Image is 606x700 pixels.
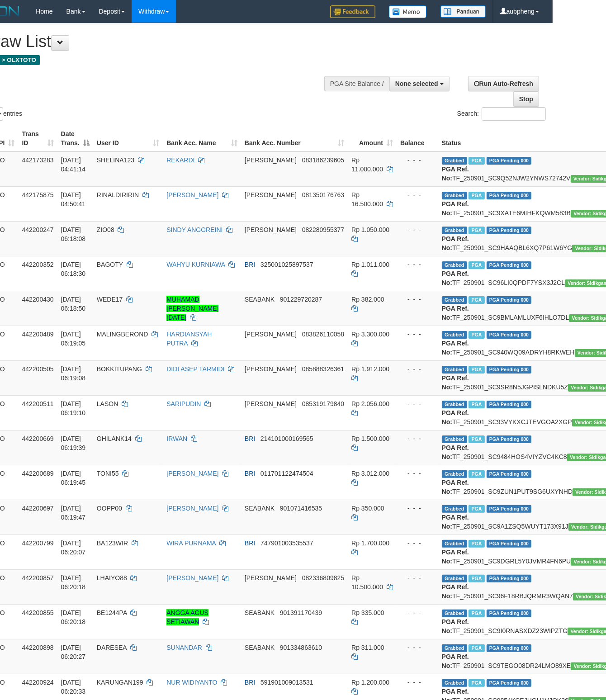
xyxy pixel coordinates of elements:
[400,643,435,652] div: - - -
[442,296,467,304] span: Grabbed
[22,156,54,164] span: 442173283
[61,679,86,695] span: [DATE] 06:20:33
[442,444,469,460] b: PGA Ref. No:
[442,583,469,600] b: PGA Ref. No:
[389,76,450,91] button: None selected
[166,365,224,373] a: DIDI ASEP TARMIDI
[97,505,122,512] span: OOPP00
[351,156,383,173] span: Rp 11.000.000
[442,261,467,269] span: Grabbed
[400,260,435,269] div: - - -
[22,470,54,477] span: 442200689
[442,479,469,495] b: PGA Ref. No:
[260,679,313,686] span: Copy 591901009013531 to clipboard
[400,678,435,687] div: - - -
[351,505,384,512] span: Rp 350.000
[22,644,54,651] span: 442200898
[260,539,313,547] span: Copy 747901003535537 to clipboard
[166,261,225,268] a: WAHYU KURNIAWA
[22,331,54,338] span: 442200489
[245,539,255,547] span: BRI
[61,156,86,173] span: [DATE] 04:41:14
[97,296,123,303] span: WEDE17
[97,191,139,199] span: RINALDIRIRIN
[97,261,123,268] span: BAGOTY
[395,80,438,87] span: None selected
[245,365,297,373] span: [PERSON_NAME]
[166,644,202,651] a: SUNANDAR
[442,470,467,478] span: Grabbed
[400,225,435,234] div: - - -
[61,400,86,416] span: [DATE] 06:19:10
[61,505,86,521] span: [DATE] 06:19:47
[166,226,223,233] a: SINDY ANGGREINI
[351,609,384,616] span: Rp 335.000
[260,470,313,477] span: Copy 011701122474504 to clipboard
[97,574,127,582] span: LHAIYO88
[22,226,54,233] span: 442200247
[487,331,532,339] span: PGA Pending
[245,470,255,477] span: BRI
[487,540,532,548] span: PGA Pending
[245,505,275,512] span: SEABANK
[400,295,435,304] div: - - -
[457,107,546,121] label: Search:
[166,539,216,547] a: WIRA PURNAMA
[97,156,134,164] span: SHELINA123
[442,270,469,286] b: PGA Ref. No:
[61,191,86,208] span: [DATE] 04:50:41
[166,505,218,512] a: [PERSON_NAME]
[22,539,54,547] span: 442200799
[97,365,142,373] span: BOKKITUPANG
[442,227,467,234] span: Grabbed
[302,191,344,199] span: Copy 081350176763 to clipboard
[97,331,148,338] span: MALINGBEROND
[280,609,322,616] span: Copy 901391170439 to clipboard
[482,107,546,121] input: Search:
[442,505,467,513] span: Grabbed
[57,126,93,151] th: Date Trans.: activate to sort column descending
[260,435,313,442] span: Copy 214101000169565 to clipboard
[351,400,389,407] span: Rp 2.056.000
[469,679,484,687] span: Marked by aubibnu
[22,505,54,512] span: 442200697
[400,504,435,513] div: - - -
[280,644,322,651] span: Copy 901334863610 to clipboard
[260,261,313,268] span: Copy 325001025897537 to clipboard
[302,156,344,164] span: Copy 083186239605 to clipboard
[487,227,532,234] span: PGA Pending
[487,366,532,374] span: PGA Pending
[61,609,86,625] span: [DATE] 06:20:18
[351,331,389,338] span: Rp 3.300.000
[61,539,86,556] span: [DATE] 06:20:07
[97,644,127,651] span: DARESEA
[400,399,435,408] div: - - -
[245,331,297,338] span: [PERSON_NAME]
[22,365,54,373] span: 442200505
[245,191,297,199] span: [PERSON_NAME]
[166,679,217,686] a: NUR WIDIYANTO
[61,331,86,347] span: [DATE] 06:19:05
[400,469,435,478] div: - - -
[97,226,114,233] span: ZIO08
[166,296,218,321] a: MUHAMAD [PERSON_NAME][DATE]
[330,5,375,18] img: Feedback.jpg
[61,261,86,277] span: [DATE] 06:18:30
[22,296,54,303] span: 442200430
[469,610,484,617] span: Marked by aubabdullah
[166,400,201,407] a: SARIPUDIN
[442,235,469,251] b: PGA Ref. No:
[442,192,467,199] span: Grabbed
[469,366,484,374] span: Marked by aubsensen
[400,330,435,339] div: - - -
[93,126,163,151] th: User ID: activate to sort column ascending
[351,226,389,233] span: Rp 1.050.000
[400,539,435,548] div: - - -
[351,191,383,208] span: Rp 16.500.000
[245,156,297,164] span: [PERSON_NAME]
[487,470,532,478] span: PGA Pending
[442,644,467,652] span: Grabbed
[22,261,54,268] span: 442200352
[351,261,389,268] span: Rp 1.011.000
[442,166,469,182] b: PGA Ref. No:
